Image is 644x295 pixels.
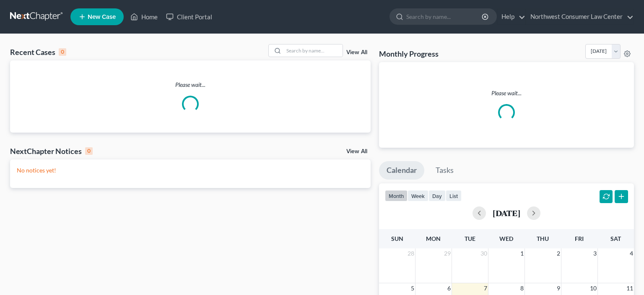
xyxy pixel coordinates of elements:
[537,235,549,242] span: Thu
[556,283,561,293] span: 9
[406,9,483,24] input: Search by name...
[10,47,66,57] div: Recent Cases
[465,235,475,242] span: Tue
[629,248,634,258] span: 4
[626,283,634,293] span: 11
[284,44,343,57] input: Search by name...
[346,50,367,55] a: View All
[428,190,446,201] button: day
[85,147,93,155] div: 0
[386,89,627,97] p: Please wait...
[379,49,439,59] h3: Monthly Progress
[17,166,364,175] p: No notices yet!
[391,235,403,242] span: Sun
[346,149,367,154] a: View All
[426,235,441,242] span: Mon
[10,146,93,156] div: NextChapter Notices
[428,161,461,180] a: Tasks
[556,248,561,258] span: 2
[480,248,488,258] span: 30
[592,248,597,258] span: 3
[447,283,452,293] span: 6
[59,48,66,56] div: 0
[497,9,525,24] a: Help
[385,190,408,201] button: month
[483,283,488,293] span: 7
[526,9,634,24] a: Northwest Consumer Law Center
[88,14,116,20] span: New Case
[379,161,424,180] a: Calendar
[589,283,597,293] span: 10
[610,235,621,242] span: Sat
[410,283,415,293] span: 5
[493,209,520,217] h2: [DATE]
[499,235,513,242] span: Wed
[162,9,216,24] a: Client Portal
[443,248,452,258] span: 29
[407,248,415,258] span: 28
[519,248,525,258] span: 1
[10,81,371,89] p: Please wait...
[126,9,162,24] a: Home
[519,283,525,293] span: 8
[408,190,428,201] button: week
[446,190,462,201] button: list
[575,235,584,242] span: Fri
